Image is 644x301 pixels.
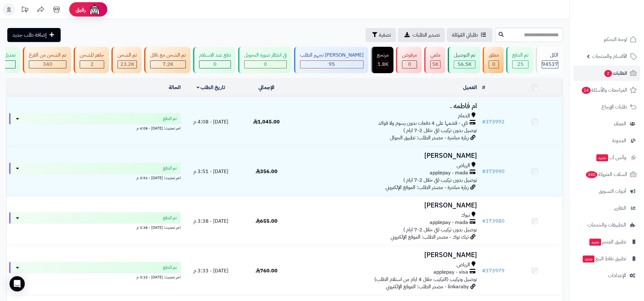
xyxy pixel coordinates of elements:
div: اخر تحديث: [DATE] - 3:33 م [9,273,181,280]
span: 94537 [542,60,558,68]
a: المراجعات والأسئلة14 [574,82,640,98]
span: 655.00 [256,217,278,225]
span: تابي - قسّمها على 4 دفعات بدون رسوم ولا فوائد [378,120,468,127]
h3: ام فاطمه . [297,102,477,110]
span: جديد [596,154,608,161]
a: العملاء [574,116,640,131]
span: تطبيق المتجر [589,237,626,246]
a: إضافة طلب جديد [7,28,61,42]
h3: [PERSON_NAME] [297,152,477,159]
span: 0 [213,60,217,68]
div: Open Intercom Messenger [10,276,25,291]
span: # [482,168,486,175]
div: جاهز للشحن [80,52,104,59]
a: دفع عند الاستلام 0 [192,47,237,73]
div: مرفوض [402,52,417,59]
span: applepay - mada [430,169,468,177]
span: 25 [517,60,524,68]
span: التطبيقات والخدمات [587,220,626,229]
span: 0 [492,60,495,68]
a: مرتجع 1.8K [370,47,395,73]
div: 340 [29,61,66,68]
a: المدونة [574,133,640,148]
h3: [PERSON_NAME] [297,251,477,259]
div: دفع عند الاستلام [199,52,231,59]
a: تم الشحن من الفرع 340 [22,47,72,73]
a: تطبيق نقاط البيعجديد [574,251,640,266]
span: توصيل بدون تركيب (في خلال 2-7 ايام ) [403,226,477,234]
div: 1807 [377,61,388,68]
span: تصدير الطلبات [413,31,440,39]
div: 4964 [431,61,440,68]
div: 0 [489,61,499,68]
a: تاريخ الطلب [197,84,225,91]
div: اخر تحديث: [DATE] - 3:38 م [9,224,181,230]
div: تم الشحن [117,52,137,59]
span: 356.00 [256,168,278,175]
a: وآتس آبجديد [574,150,640,165]
span: 1,045.00 [253,118,280,126]
a: طلبات الإرجاع [574,99,640,115]
span: لوحة التحكم [604,35,627,44]
a: التطبيقات والخدمات [574,217,640,233]
button: تصفية [366,28,396,42]
a: ملغي 5K [423,47,446,73]
a: تحديثات المنصة [17,3,33,17]
span: 0 [408,60,411,68]
img: ai-face.png [88,3,101,16]
span: # [482,267,486,275]
div: 56524 [454,61,475,68]
span: 340 [43,60,52,68]
div: 0 [402,61,417,68]
span: linkaraby - مصدر الطلب: الموقع الإلكتروني [386,283,469,290]
span: # [482,217,486,225]
a: #373992 [482,118,505,126]
span: 2 [604,70,612,77]
span: الرياض [457,162,470,169]
span: 23.2K [120,60,134,68]
span: 7.2K [163,60,173,68]
a: أدوات التسويق [574,184,640,199]
div: تم الدفع [512,52,528,59]
span: 0 [264,60,267,68]
span: [DATE] - 3:38 م [193,217,228,225]
a: في انتظار صورة التحويل 0 [237,47,293,73]
div: 7223 [151,61,185,68]
span: المراجعات والأسئلة [581,86,627,94]
span: 14 [582,87,591,94]
span: زيارة مباشرة - مصدر الطلب: تطبيق الجوال [390,134,469,142]
a: مرفوض 0 [395,47,423,73]
div: 0 [199,61,231,68]
span: الطلبات [604,69,627,78]
div: في انتظار صورة التحويل [244,52,287,59]
div: 25 [513,61,528,68]
a: جاهز للشحن 2 [72,47,110,73]
span: 760.00 [256,267,278,275]
span: التقارير [614,204,626,213]
div: تم الشحن من الفرع [29,52,66,59]
div: تم التوصيل [454,52,475,59]
span: إضافة طلب جديد [12,31,47,39]
span: 95 [329,60,335,68]
span: تم الدفع [163,165,177,171]
a: الإعدادات [574,268,640,283]
span: طلباتي المُوكلة [452,31,478,39]
span: تم الدفع [163,215,177,221]
span: وآتس آب [596,153,626,162]
span: السلات المتروكة [585,170,627,179]
span: applepay - mada [430,219,468,226]
span: رفيق [76,6,86,13]
a: تم الدفع 25 [505,47,534,73]
span: المدونة [612,136,626,145]
div: 2 [80,61,104,68]
a: تم الشحن مع ناقل 7.2K [143,47,192,73]
span: طلبات الإرجاع [601,102,627,111]
a: معلق 0 [481,47,505,73]
span: تم الدفع [163,115,177,122]
div: معلق [489,52,499,59]
a: تم التوصيل 56.5K [446,47,481,73]
span: تبوك [461,212,470,219]
a: #373990 [482,168,505,175]
span: تم الدفع [163,264,177,271]
span: الأقسام والمنتجات [592,52,627,61]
